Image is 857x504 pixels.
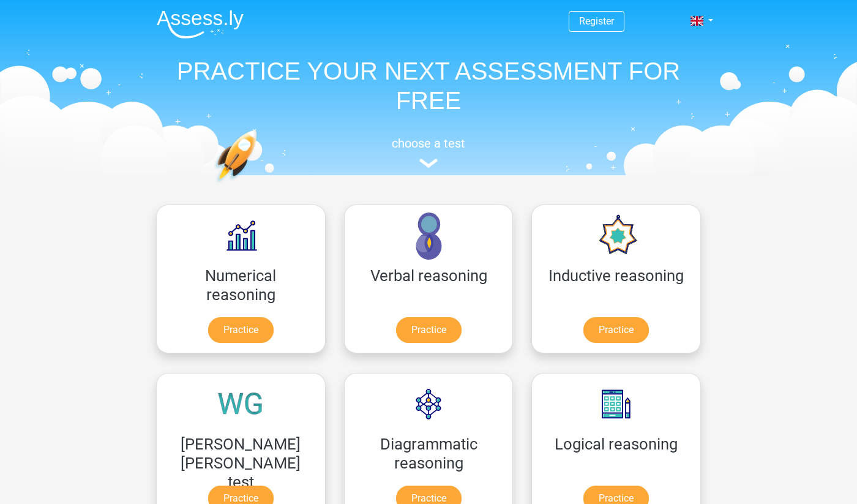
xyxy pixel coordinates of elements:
img: assessment [419,159,438,168]
a: Practice [583,317,649,343]
a: choose a test [147,136,710,168]
h1: PRACTICE YOUR NEXT ASSESSMENT FOR FREE [147,56,710,115]
img: Assessly [157,10,244,39]
a: Register [579,15,614,27]
img: practice [214,130,304,241]
a: Practice [396,317,462,343]
a: Practice [208,317,274,343]
h5: choose a test [147,136,710,151]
